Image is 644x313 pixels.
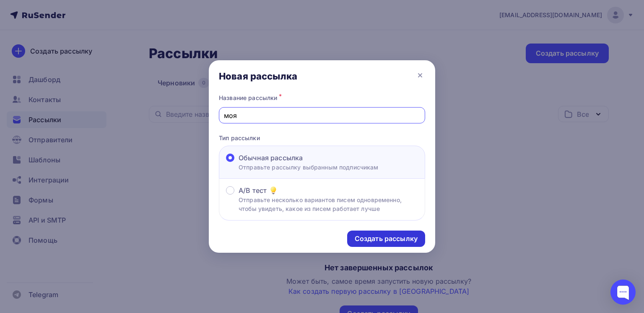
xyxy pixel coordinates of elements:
input: Придумайте название рассылки [224,110,421,121]
div: Новая рассылка [219,70,297,82]
div: Название рассылки [219,92,425,104]
p: Отправьте рассылку выбранным подписчикам [239,163,379,172]
span: A/B тест [239,185,267,195]
span: Обычная рассылка [239,153,303,163]
div: Создать рассылку [355,234,418,244]
p: Отправьте несколько вариантов писем одновременно, чтобы увидеть, какое из писем работает лучше [239,195,418,213]
p: Тип рассылки [219,133,425,142]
